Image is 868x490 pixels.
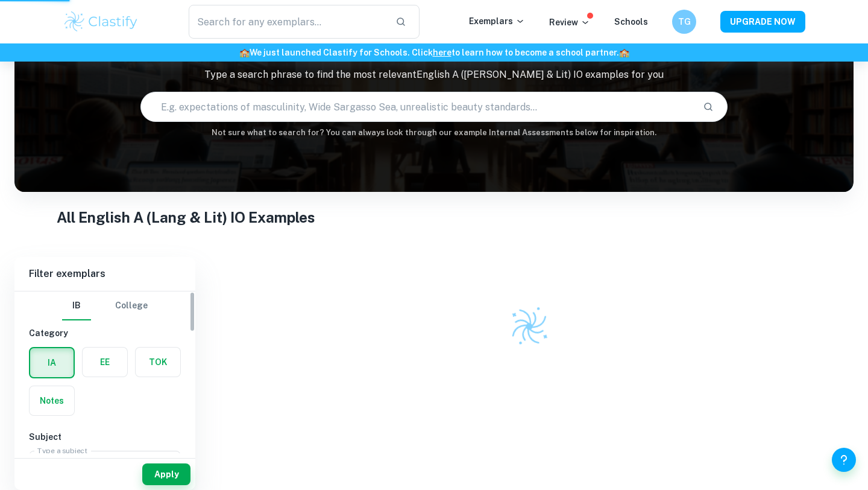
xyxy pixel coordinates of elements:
label: Type a subject [37,445,87,456]
h1: All English A (Lang & Lit) IO Examples [57,206,812,228]
span: 🏫 [239,48,250,57]
h6: Filter exemplars [14,257,195,291]
button: Notes [30,386,74,415]
h6: TG [678,15,691,28]
button: TOK [136,348,180,377]
h6: Not sure what to search for? You can always look through our example Internal Assessments below f... [14,127,854,139]
button: Apply [142,463,190,485]
p: Review [549,16,590,29]
h6: Category [29,326,181,340]
button: Search [698,97,719,117]
div: Filter type choice [62,291,148,320]
p: Type a search phrase to find the most relevant English A ([PERSON_NAME] & Lit) IO examples for you [14,68,854,82]
button: IA [30,348,74,377]
h6: Subject [29,430,181,444]
button: IB [62,291,91,320]
p: Exemplars [469,14,525,28]
button: Help and Feedback [832,448,856,472]
span: 🏫 [619,48,629,57]
h6: We just launched Clastify for Schools. Click to learn how to become a school partner. [2,46,866,59]
img: Clastify logo [503,301,555,352]
button: College [115,291,148,320]
img: Clastify logo [63,10,139,34]
input: Search for any exemplars... [189,5,386,39]
button: EE [83,348,127,377]
button: UPGRADE NOW [720,11,805,33]
input: E.g. expectations of masculinity, Wide Sargasso Sea, unrealistic beauty standards... [141,90,693,124]
a: Schools [614,17,648,27]
button: TG [672,10,696,34]
a: here [433,48,451,57]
